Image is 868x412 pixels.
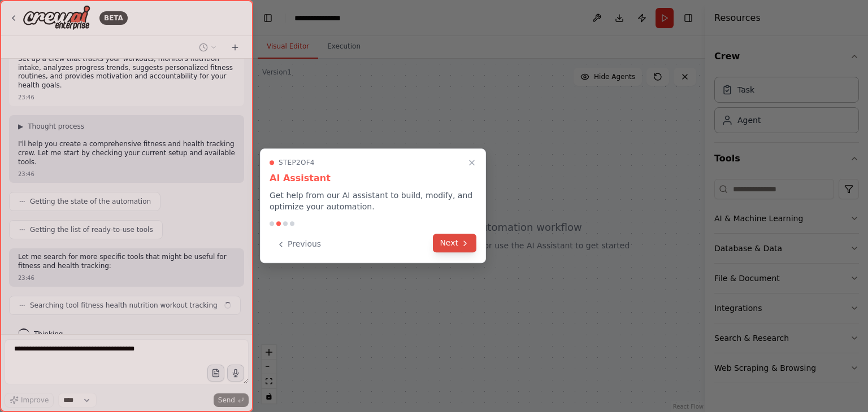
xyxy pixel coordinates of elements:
button: Next [433,234,476,252]
span: Step 2 of 4 [279,158,315,167]
button: Close walkthrough [465,156,479,169]
p: Get help from our AI assistant to build, modify, and optimize your automation. [270,190,476,212]
h3: AI Assistant [270,172,476,185]
button: Previous [270,235,328,253]
button: Hide left sidebar [260,10,276,26]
